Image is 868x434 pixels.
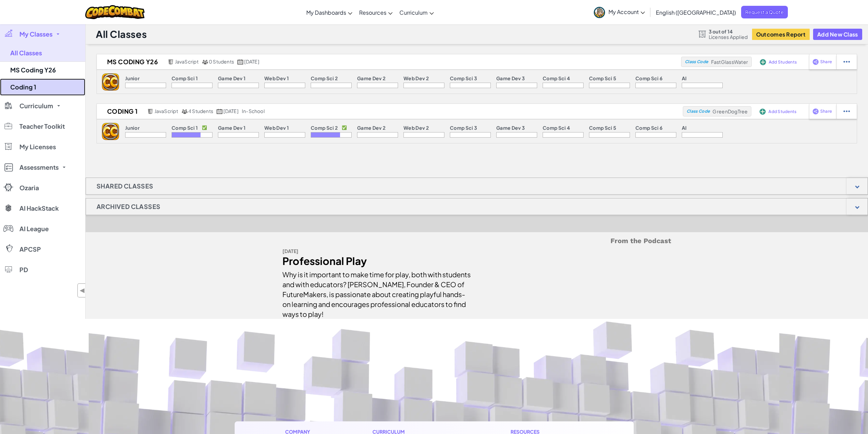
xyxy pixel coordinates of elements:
[19,226,49,232] span: AI League
[125,75,139,81] p: Junior
[843,59,850,65] img: IconStudentEllipsis.svg
[342,125,347,130] p: ✅
[635,125,662,130] p: Comp Sci 6
[102,123,119,140] img: logo
[172,125,198,130] p: Comp Sci 1
[769,60,797,64] span: Add Students
[399,9,428,16] span: Curriculum
[311,125,338,130] p: Comp Sci 2
[813,29,862,40] button: Add New Class
[820,60,832,64] span: Share
[264,75,289,81] p: Web Dev 1
[19,31,53,37] span: My Classes
[85,5,145,19] img: CodeCombat logo
[709,34,748,40] span: Licenses Applied
[217,109,223,114] img: calendar.svg
[656,9,736,16] span: English ([GEOGRAPHIC_DATA])
[820,109,832,113] span: Share
[709,29,748,34] span: 3 out of 14
[812,59,819,65] img: IconShare_Purple.svg
[218,75,246,81] p: Game Dev 1
[682,125,687,130] p: AI
[812,108,819,114] img: IconShare_Purple.svg
[147,109,153,114] img: javascript.png
[97,106,683,116] a: Coding 1 JavaScript 4 Students [DATE] in-school
[687,109,710,113] span: Class Code
[155,108,178,114] span: JavaScript
[357,75,385,81] p: Game Dev 2
[86,198,171,215] h1: Archived Classes
[496,75,525,81] p: Game Dev 3
[168,59,174,65] img: javascript.png
[403,125,429,130] p: Web Dev 2
[711,59,748,65] span: FastGlassWater
[97,57,166,67] h2: MS Coding Y26
[19,164,59,170] span: Assessments
[264,125,289,130] p: Web Dev 1
[181,109,188,114] img: MultipleUsers.png
[306,9,346,16] span: My Dashboards
[403,75,429,81] p: Web Dev 2
[282,236,671,246] h5: From the Podcast
[496,125,525,130] p: Game Dev 3
[97,57,681,67] a: MS Coding Y26 JavaScript 0 Students [DATE]
[282,246,472,256] div: [DATE]
[19,205,59,211] span: AI HackStack
[175,58,198,65] span: JavaScript
[96,28,147,41] h1: All Classes
[359,9,386,16] span: Resources
[223,108,238,114] span: [DATE]
[242,108,265,114] div: in-school
[172,75,198,81] p: Comp Sci 1
[102,73,119,90] img: logo
[79,285,85,295] span: ◀
[450,125,477,130] p: Comp Sci 3
[303,3,356,22] a: My Dashboards
[19,103,53,109] span: Curriculum
[543,75,570,81] p: Comp Sci 4
[202,125,207,130] p: ✅
[282,266,472,319] div: Why is it important to make time for play, both with students and with educators? [PERSON_NAME], ...
[125,125,139,130] p: Junior
[97,106,146,116] h2: Coding 1
[760,109,766,115] img: IconAddStudents.svg
[590,1,648,23] a: My Account
[760,59,766,65] img: IconAddStudents.svg
[244,58,259,65] span: [DATE]
[311,75,338,81] p: Comp Sci 2
[608,8,645,15] span: My Account
[19,185,39,191] span: Ozaria
[712,108,748,114] span: GreenDogTree
[19,123,65,129] span: Teacher Toolkit
[652,3,739,22] a: English ([GEOGRAPHIC_DATA])
[768,110,796,114] span: Add Students
[86,178,164,195] h1: Shared Classes
[282,256,472,266] div: Professional Play
[682,75,687,81] p: AI
[843,108,850,114] img: IconStudentEllipsis.svg
[752,29,810,40] button: Outcomes Report
[202,59,208,65] img: MultipleUsers.png
[209,58,234,65] span: 0 Students
[589,125,616,130] p: Comp Sci 5
[19,144,56,150] span: My Licenses
[218,125,246,130] p: Game Dev 1
[396,3,437,22] a: Curriculum
[237,59,244,65] img: calendar.svg
[543,125,570,130] p: Comp Sci 4
[685,60,708,64] span: Class Code
[188,108,213,114] span: 4 Students
[589,75,616,81] p: Comp Sci 5
[635,75,662,81] p: Comp Sci 6
[741,6,788,18] a: Request a Quote
[357,125,385,130] p: Game Dev 2
[450,75,477,81] p: Comp Sci 3
[356,3,396,22] a: Resources
[594,7,605,18] img: avatar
